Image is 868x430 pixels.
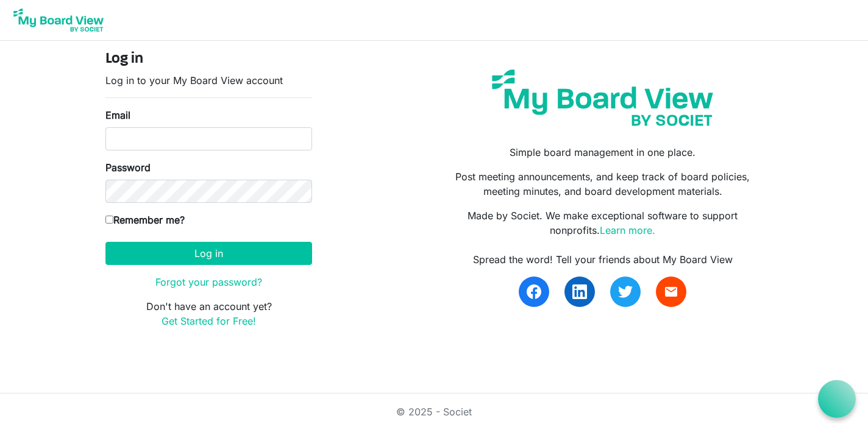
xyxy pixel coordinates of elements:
span: email [664,284,678,299]
img: facebook.svg [527,284,541,299]
label: Remember me? [105,213,185,227]
p: Made by Societ. We make exceptional software to support nonprofits. [443,208,763,238]
p: Don't have an account yet? [105,299,312,328]
input: Remember me? [105,216,113,224]
img: twitter.svg [618,284,633,299]
h4: Log in [105,51,312,68]
p: Simple board management in one place. [443,145,763,160]
p: Post meeting announcements, and keep track of board policies, meeting minutes, and board developm... [443,169,763,199]
a: Forgot your password? [155,276,262,288]
p: Log in to your My Board View account [105,73,312,88]
button: Log in [105,242,312,265]
label: Password [105,160,151,175]
a: email [656,277,686,307]
a: Learn more. [600,224,655,236]
div: Spread the word! Tell your friends about My Board View [443,252,763,267]
label: Email [105,108,130,122]
a: © 2025 - Societ [396,406,472,418]
img: linkedin.svg [572,284,587,299]
img: my-board-view-societ.svg [483,60,722,135]
a: Get Started for Free! [162,315,256,327]
img: My Board View Logo [10,5,107,35]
